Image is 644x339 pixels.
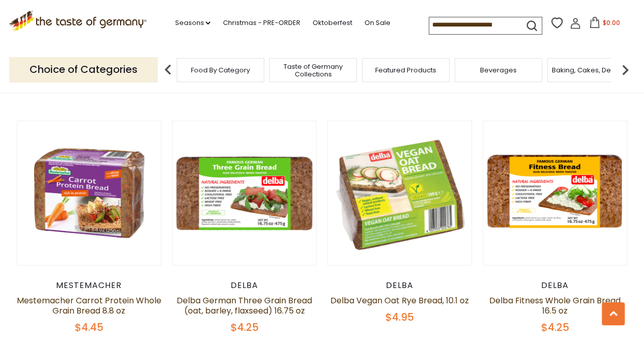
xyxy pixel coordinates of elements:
[17,121,161,266] img: Mestemacher Carrot Protein Whole Grain Bread 8.8 oz
[272,63,354,78] a: Taste of Germany Collections
[385,310,414,324] span: $4.95
[17,295,161,317] a: Mestemacher Carrot Protein Whole Grain Bread 8.8 oz
[222,17,300,29] a: Christmas - PRE-ORDER
[541,320,569,334] span: $4.25
[158,60,178,80] img: previous arrow
[483,280,628,291] div: Delba
[552,66,631,74] a: Baking, Cakes, Desserts
[177,295,312,317] a: Delba German Three Grain Bread (oat, barley, flaxseed) 16.75 oz
[489,295,621,317] a: Delba Fitness Whole Grain Bread 16.5 oz
[173,121,317,266] img: Delba German Three Grain Bread (oat, barley, flaxseed) 16.75 oz
[615,60,635,80] img: next arrow
[9,57,158,82] p: Choice of Categories
[191,66,250,74] a: Food By Category
[375,66,436,74] a: Featured Products
[327,280,472,291] div: Delba
[175,17,210,29] a: Seasons
[172,280,317,291] div: Delba
[480,66,517,74] a: Beverages
[312,17,352,29] a: Oktoberfest
[483,121,627,266] img: Delba Fitness Whole Grain Bread 16.5 oz
[602,18,620,27] span: $0.00
[583,17,626,32] button: $0.00
[17,280,162,291] div: Mestemacher
[230,320,258,334] span: $4.25
[328,121,472,266] img: Delba Vegan Oat Rye Bread, 10.1 oz
[364,17,390,29] a: On Sale
[330,295,469,306] a: Delba Vegan Oat Rye Bread, 10.1 oz
[75,320,103,334] span: $4.45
